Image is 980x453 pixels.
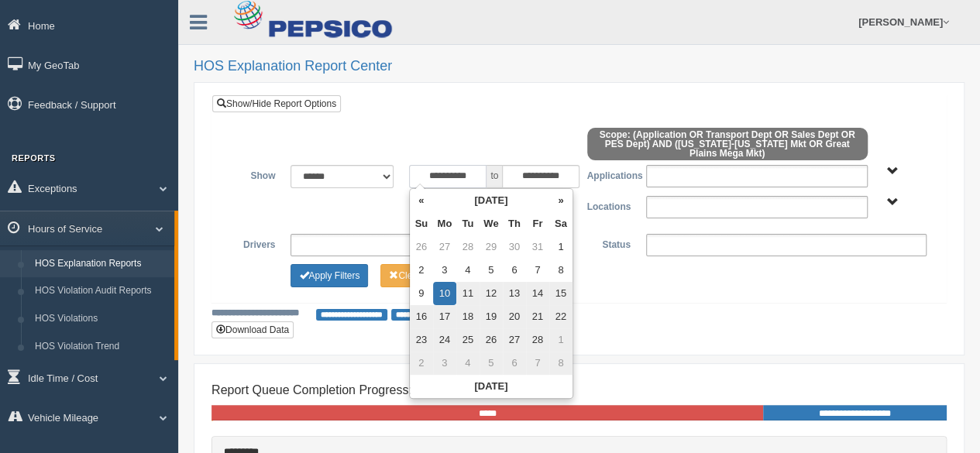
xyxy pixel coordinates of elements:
td: 9 [410,282,433,305]
th: Sa [549,212,573,235]
th: « [410,189,433,212]
th: [DATE] [410,375,573,398]
label: Locations [579,196,638,214]
td: 5 [480,352,503,375]
label: Show [224,165,283,184]
td: 21 [526,305,549,328]
td: 17 [433,305,456,328]
td: 14 [526,282,549,305]
td: 20 [503,305,526,328]
td: 4 [456,352,480,375]
td: 2 [410,352,433,375]
td: 13 [503,282,526,305]
td: 25 [456,328,480,352]
button: Change Filter Options [291,264,368,287]
button: Download Data [211,321,294,338]
a: Show/Hide Report Options [212,95,341,112]
th: Tu [456,212,480,235]
td: 11 [456,282,480,305]
td: 1 [549,328,573,352]
td: 27 [503,328,526,352]
td: 28 [526,328,549,352]
span: Scope: (Application OR Transport Dept OR Sales Dept OR PES Dept) AND ([US_STATE]-[US_STATE] Mkt O... [587,128,868,160]
th: [DATE] [433,189,549,212]
td: 15 [549,282,573,305]
td: 12 [480,282,503,305]
th: » [549,189,573,212]
label: Applications [579,165,638,184]
td: 8 [549,352,573,375]
td: 30 [503,235,526,259]
h4: Report Queue Completion Progress: [211,383,947,397]
td: 18 [456,305,480,328]
a: HOS Explanation Reports [28,250,174,278]
td: 3 [433,259,456,282]
td: 7 [526,352,549,375]
label: Drivers [224,234,283,252]
button: Change Filter Options [380,264,457,287]
td: 19 [480,305,503,328]
td: 4 [456,259,480,282]
td: 24 [433,328,456,352]
td: 8 [549,259,573,282]
a: HOS Violation Trend [28,333,174,361]
th: Th [503,212,526,235]
td: 28 [456,235,480,259]
label: Status [579,234,638,252]
th: Fr [526,212,549,235]
th: Su [410,212,433,235]
th: Mo [433,212,456,235]
td: 7 [526,259,549,282]
td: 3 [433,352,456,375]
td: 29 [480,235,503,259]
td: 6 [503,259,526,282]
td: 27 [433,235,456,259]
span: to [487,165,502,188]
th: We [480,212,503,235]
td: 6 [503,352,526,375]
td: 22 [549,305,573,328]
td: 26 [480,328,503,352]
td: 5 [480,259,503,282]
td: 23 [410,328,433,352]
td: 26 [410,235,433,259]
td: 1 [549,235,573,259]
td: 10 [433,282,456,305]
h2: HOS Explanation Report Center [194,59,965,74]
a: HOS Violation Audit Reports [28,277,174,305]
td: 16 [410,305,433,328]
a: HOS Violations [28,305,174,333]
td: 2 [410,259,433,282]
td: 31 [526,235,549,259]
